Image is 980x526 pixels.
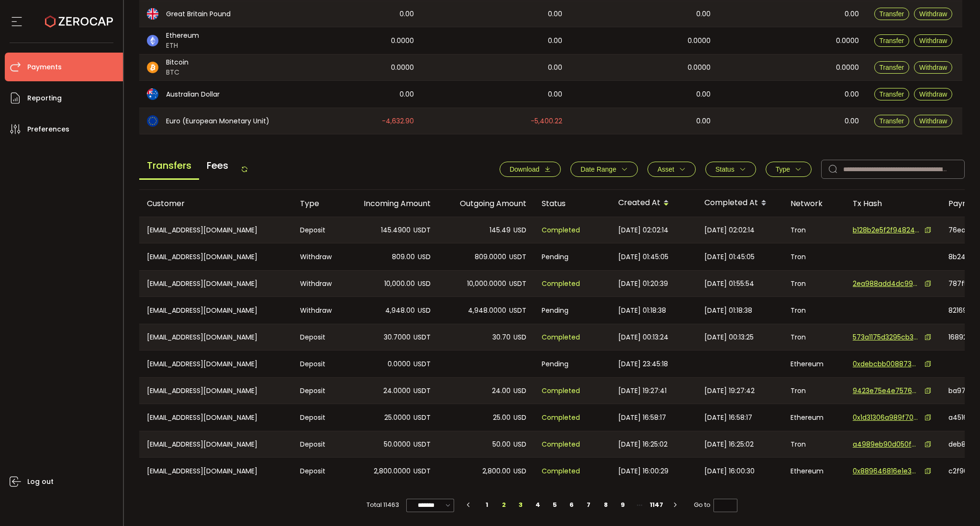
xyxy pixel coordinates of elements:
[542,332,580,343] span: Completed
[388,359,411,370] span: 0.0000
[657,165,674,173] span: Asset
[880,64,904,71] span: Transfer
[413,225,431,236] span: USDT
[147,88,158,100] img: aud_portfolio.svg
[27,60,62,74] span: Payments
[618,466,668,477] span: [DATE] 16:00:29
[385,305,415,316] span: 4,948.00
[647,162,696,177] button: Asset
[292,324,343,350] div: Deposit
[384,278,415,289] span: 10,000.00
[418,252,431,263] span: USD
[529,498,546,512] li: 4
[542,466,580,477] span: Completed
[513,225,526,236] span: USD
[853,332,920,342] span: 573a1175d3295cb3565cebf4b16ebdab8f648a0fa429dfa637bb952b9068742c
[783,198,845,209] div: Network
[914,34,952,47] button: Withdraw
[382,116,414,127] span: -4,632.90
[704,466,755,477] span: [DATE] 16:00:30
[853,439,920,449] span: a4989eb90d050f4e4c40d0ad0cd8d0cc10dabb3fee9be9d6d2935fe931fbf080
[546,498,563,512] li: 5
[783,351,845,377] div: Ethereum
[705,162,756,177] button: Status
[438,198,534,209] div: Outgoing Amount
[597,498,614,512] li: 8
[513,332,526,343] span: USD
[467,278,506,289] span: 10,000.0000
[492,439,511,450] span: 50.00
[492,385,511,396] span: 24.00
[618,305,666,316] span: [DATE] 01:18:38
[874,88,910,100] button: Transfer
[490,225,511,236] span: 145.49
[166,9,231,19] span: Great Britain Pound
[783,458,845,484] div: Ethereum
[468,305,506,316] span: 4,948.0000
[139,431,292,457] div: [EMAIL_ADDRESS][DOMAIN_NAME]
[580,165,616,173] span: Date Range
[509,252,526,263] span: USDT
[139,378,292,404] div: [EMAIL_ADDRESS][DOMAIN_NAME]
[853,413,920,423] span: 0x1d31306a989f705584994606c4652f017955c62814476888f457c11eb4c0c116
[542,278,580,289] span: Completed
[413,439,431,450] span: USDT
[874,61,910,74] button: Transfer
[147,35,158,46] img: eth_portfolio.svg
[704,225,755,236] span: [DATE] 02:02:14
[853,466,920,476] span: 0x889646816e1e37907584b4db8b8f120923329abfdc13b185bed8a3624870596e
[853,225,920,235] span: b128b2e5f2f948248a5cbacab267741784f726d96b17fc3147568988266355ad
[836,35,859,46] span: 0.0000
[147,62,158,73] img: btc_portfolio.svg
[914,61,952,74] button: Withdraw
[147,8,158,20] img: gbp_portfolio.svg
[367,498,399,512] span: Total 11463
[147,115,158,127] img: eur_portfolio.svg
[292,431,343,457] div: Deposit
[618,278,668,289] span: [DATE] 01:20:39
[919,117,947,125] span: Withdraw
[845,116,859,127] span: 0.00
[580,498,597,512] li: 7
[874,115,910,127] button: Transfer
[688,62,711,73] span: 0.0000
[776,165,790,173] span: Type
[418,305,431,316] span: USD
[542,252,568,263] span: Pending
[548,62,562,73] span: 0.00
[139,271,292,296] div: [EMAIL_ADDRESS][DOMAIN_NAME]
[704,439,754,450] span: [DATE] 16:25:02
[914,8,952,20] button: Withdraw
[836,62,859,73] span: 0.0000
[513,439,526,450] span: USD
[139,153,199,180] span: Transfers
[292,271,343,296] div: Withdraw
[383,385,411,396] span: 24.0000
[400,9,414,20] span: 0.00
[292,217,343,243] div: Deposit
[932,480,980,526] iframe: Chat Widget
[166,116,269,126] span: Euro (European Monetary Unit)
[493,412,511,423] span: 25.00
[919,90,947,98] span: Withdraw
[27,91,62,105] span: Reporting
[618,225,668,236] span: [DATE] 02:02:14
[919,37,947,44] span: Withdraw
[611,195,697,211] div: Created At
[880,10,904,18] span: Transfer
[874,34,910,47] button: Transfer
[292,378,343,404] div: Deposit
[563,498,580,512] li: 6
[199,153,236,178] span: Fees
[292,351,343,377] div: Deposit
[513,385,526,396] span: USD
[510,165,539,173] span: Download
[413,385,431,396] span: USDT
[919,64,947,71] span: Withdraw
[697,195,783,211] div: Completed At
[618,412,666,423] span: [DATE] 16:58:17
[418,278,431,289] span: USD
[715,165,735,173] span: Status
[292,243,343,270] div: Withdraw
[704,385,755,396] span: [DATE] 19:27:42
